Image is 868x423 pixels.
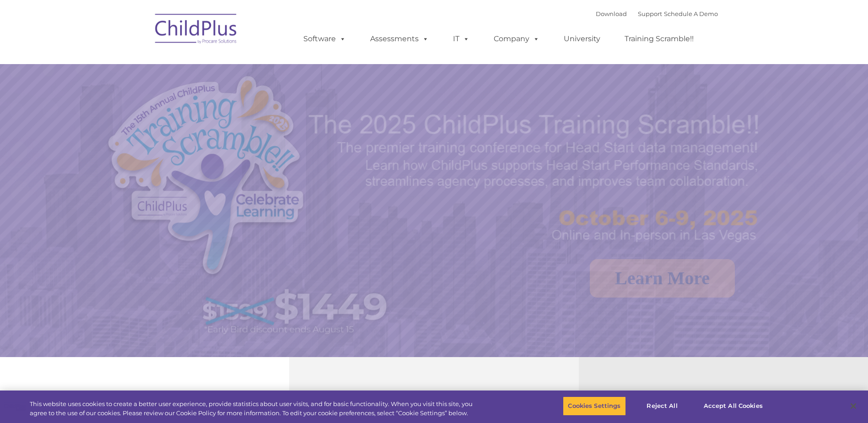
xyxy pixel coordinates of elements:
[485,30,549,48] a: Company
[563,396,625,416] button: Cookies Settings
[638,10,662,17] a: Support
[444,30,479,48] a: IT
[634,396,691,416] button: Reject All
[151,7,242,53] img: ChildPlus by Procare Solutions
[596,10,627,17] a: Download
[555,30,609,48] a: University
[615,30,703,48] a: Training Scramble!!
[699,396,768,416] button: Accept All Cookies
[294,30,355,48] a: Software
[590,259,735,298] a: Learn More
[664,10,718,17] a: Schedule A Demo
[843,396,863,416] button: Close
[596,10,718,17] font: |
[30,400,477,418] div: This website uses cookies to create a better user experience, provide statistics about user visit...
[361,30,438,48] a: Assessments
